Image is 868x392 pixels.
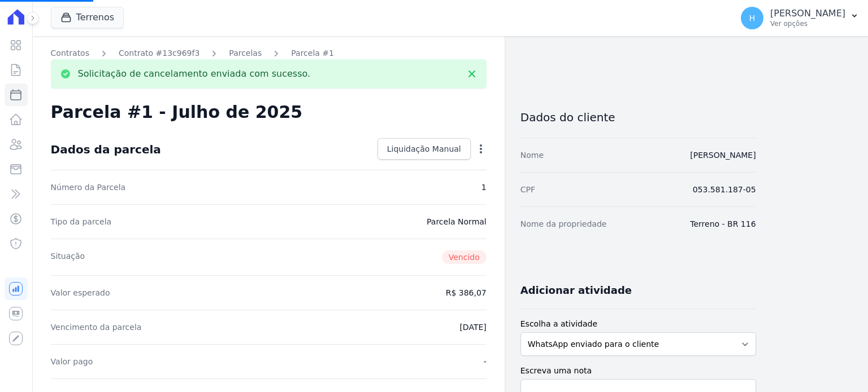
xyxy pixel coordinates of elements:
span: Vencido [442,250,487,264]
a: Liquidação Manual [377,138,471,160]
div: Dados da parcela [51,143,161,156]
a: [PERSON_NAME] [690,151,756,160]
dd: Parcela Normal [427,216,487,227]
dt: Nome [520,149,544,161]
dd: 053.581.187-05 [693,184,756,195]
dt: CPF [520,184,535,195]
dd: - [484,356,487,367]
dt: Número da Parcela [51,182,126,193]
dt: Tipo da parcela [51,216,112,227]
dt: Vencimento da parcela [51,321,142,333]
a: Contratos [51,47,89,59]
dd: 1 [481,182,487,193]
a: Parcelas [229,47,262,59]
h2: Parcela #1 - Julho de 2025 [51,102,303,122]
dt: Valor pago [51,356,93,367]
dt: Nome da propriedade [520,218,607,230]
h3: Dados do cliente [520,111,756,124]
button: Terrenos [51,7,124,28]
h3: Adicionar atividade [520,284,632,297]
p: Solicitação de cancelamento enviada com sucesso. [78,68,310,80]
a: Contrato #13c969f3 [119,47,199,59]
dd: [DATE] [459,321,486,333]
dt: Situação [51,250,85,264]
label: Escolha a atividade [520,318,756,330]
dt: Valor esperado [51,287,110,298]
dd: R$ 386,07 [446,287,487,298]
label: Escreva uma nota [520,365,756,377]
span: H [749,14,756,22]
p: Ver opções [770,19,845,28]
span: Liquidação Manual [387,143,461,155]
a: Parcela #1 [291,47,334,59]
p: [PERSON_NAME] [770,8,845,19]
button: H [PERSON_NAME] Ver opções [732,2,868,34]
dd: Terreno - BR 116 [690,218,756,230]
nav: Breadcrumb [51,47,487,59]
